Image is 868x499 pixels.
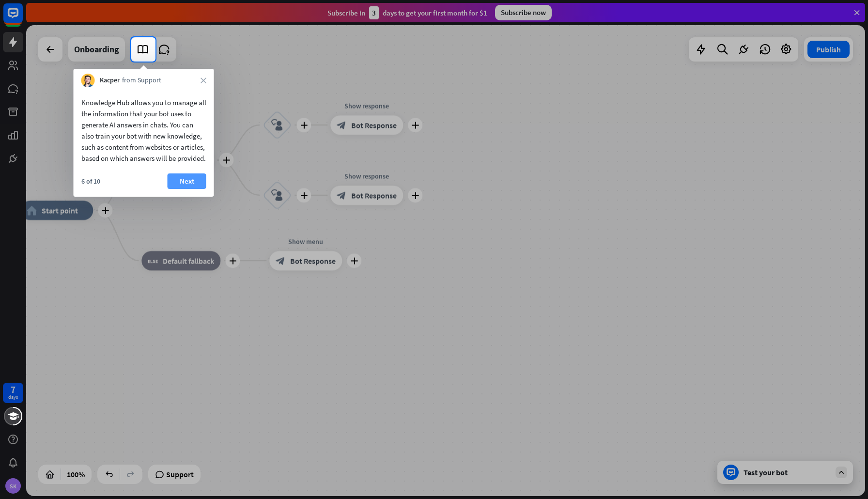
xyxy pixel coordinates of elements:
[100,76,120,85] span: Kacper
[122,76,161,85] span: from Support
[8,4,37,33] button: Open LiveChat chat widget
[81,177,100,186] div: 6 of 10
[201,78,206,83] i: close
[81,97,206,164] div: Knowledge Hub allows you to manage all the information that your bot uses to generate AI answers ...
[168,173,206,189] button: Next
